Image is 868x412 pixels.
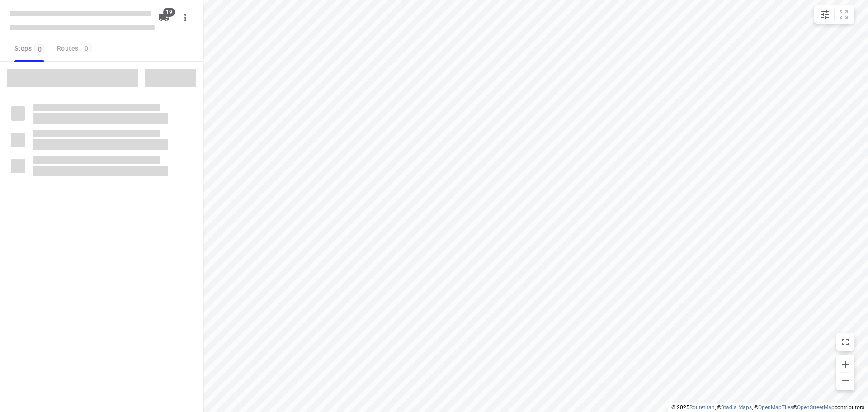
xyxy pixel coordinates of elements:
[797,404,835,411] a: OpenStreetMap
[689,404,715,411] a: Routetitan
[671,404,864,411] li: © 2025 , © , © © contributors
[816,5,834,24] button: Map settings
[721,404,752,411] a: Stadia Maps
[814,5,854,24] div: small contained button group
[758,404,793,411] a: OpenMapTiles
